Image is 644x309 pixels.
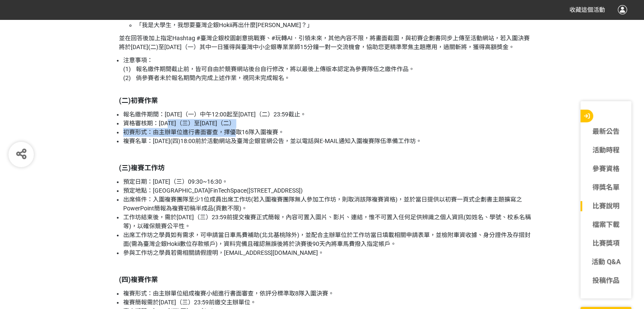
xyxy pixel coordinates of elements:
a: 得獎名單 [580,182,631,193]
li: 初賽形式：由主辦單位進行書面審查，擇優取16隊入圍複賽。 [123,128,534,137]
a: 最新公告 [580,127,631,137]
li: 參與工作坊之學員若需相關請假證明，[EMAIL_ADDRESS][DOMAIN_NAME]。 [123,248,534,257]
li: 複賽形式：由主辦單位組成複賽小組進行書面審查，依評分標準取8隊入圍決賽。 [123,289,534,298]
li: 資格審核期：[DATE]（三）至[DATE]（二） [123,119,534,128]
a: 投稿作品 [580,276,631,286]
strong: (三)複賽工作坊 [119,164,165,172]
li: 出席工作坊之學員如有需求，可申請當日車馬費補助(北北基桃除外)，並配合主辦單位於工作坊當日填載相關申請表單，並檢附車資收據、身分證件及存摺封面(需為臺灣企銀Hokii數位存款帳戶)，資料完備且確... [123,231,534,248]
li: 出席條件：入圍複賽團隊至少1位成員出席工作坊(若入圍複賽團隊無人參加工作坊，則取消該隊複賽資格)，並於當日提供以初賽一頁式企劃書主題擴寫之PowerPoint簡報為複賽初稿半成品(頁數不限)。 [123,195,534,213]
li: 報名繳件期間：[DATE]（一）中午12:00起至[DATE]（二）23:59截止。 [123,110,534,119]
a: 檔案下載 [580,220,631,230]
a: 參賽資格 [580,164,631,174]
a: 活動 Q&A [580,257,631,267]
li: 預定日期：[DATE]（三）09:30~16:30。 [123,177,534,186]
strong: (四)複賽作業 [119,276,158,284]
span: 收藏這個活動 [569,6,605,13]
a: 活動時程 [580,145,631,155]
li: 工作坊結束後，需於[DATE]（三）23:59前提交複賽正式簡報，內容可置入圖片、影片、連結，惟不可置入任何足供辨識之個人資訊(如姓名、學號、校系名稱等)，以確保競賽公平性。 [123,213,534,231]
li: 複賽簡報需於[DATE]（三）23:59前繳交主辦單位。 [123,298,534,307]
strong: (二)初賽作業 [119,97,158,105]
p: 並在回答後加上指定Hashtag #臺灣企銀校園創意挑戰賽、#玩轉AI．引領未來，其他內容不限，將畫面截圖，與初賽企劃書同步上傳至活動網站，若入圍決賽將於[DATE](二)至[DATE]（一）其... [119,34,534,52]
li: 預定地點：[GEOGRAPHIC_DATA]FinTechSpace([STREET_ADDRESS]) [123,186,534,195]
a: 比賽獎項 [580,238,631,248]
a: 比賽說明 [580,201,631,211]
li: 注意事項： (1) 報名繳件期間截止前，皆可自由於競賽網站後台自行修改，將以最後上傳版本認定為參賽隊伍之繳件作品。 (2) 倘參賽者未於報名期間內完成上述作業，視同未完成報名。 [123,56,534,83]
li: 「我是大學生，我想要臺灣企銀Hokii再出什麼[PERSON_NAME]？」 [136,21,534,30]
li: 複賽名單：[DATE](四)18:00前於活動網站及臺灣企銀官網公告，並以電話與E-MAIL通知入圍複賽隊伍準備工作坊。 [123,137,534,146]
